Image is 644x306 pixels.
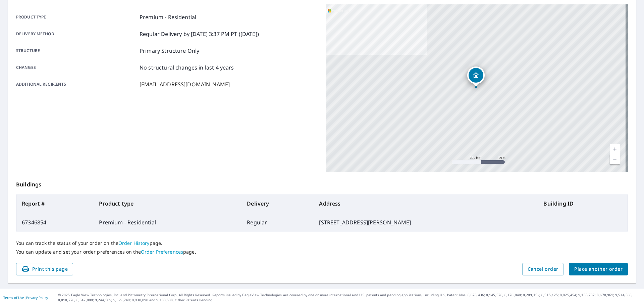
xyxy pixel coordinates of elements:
button: Cancel order [522,263,564,275]
td: [STREET_ADDRESS][PERSON_NAME] [314,213,538,232]
p: © 2025 Eagle View Technologies, Inc. and Pictometry International Corp. All Rights Reserved. Repo... [58,293,641,303]
p: | [3,296,48,300]
p: Structure [16,47,137,55]
td: Regular [241,213,314,232]
td: Premium - Residential [94,213,241,232]
p: [EMAIL_ADDRESS][DOMAIN_NAME] [140,80,230,88]
div: Dropped pin, building 1, Residential property, 1011 TWIN BROOKS CRT NW EDMONTON AB T6J7G5 [467,67,485,87]
a: Current Level 17, Zoom Out [610,154,620,164]
button: Print this page [16,263,73,275]
p: Delivery method [16,30,137,38]
span: Place another order [574,265,623,273]
th: Delivery [241,194,314,213]
p: Product type [16,13,137,21]
a: Order History [118,240,150,246]
span: Cancel order [528,265,558,273]
a: Privacy Policy [26,295,48,300]
span: Print this page [21,265,68,273]
td: 67346854 [16,213,94,232]
p: No structural changes in last 4 years [140,63,234,72]
button: Place another order [569,263,628,275]
p: You can update and set your order preferences on the page. [16,249,628,255]
th: Product type [94,194,241,213]
p: Changes [16,63,137,72]
th: Report # [16,194,94,213]
a: Current Level 17, Zoom In [610,144,620,154]
p: Additional recipients [16,80,137,88]
p: Regular Delivery by [DATE] 3:37 PM PT ([DATE]) [140,30,259,38]
a: Order Preferences [141,249,183,255]
th: Address [314,194,538,213]
p: Premium - Residential [140,13,196,21]
p: You can track the status of your order on the page. [16,240,628,246]
a: Terms of Use [3,295,24,300]
p: Primary Structure Only [140,47,199,55]
p: Buildings [16,172,628,194]
th: Building ID [538,194,628,213]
